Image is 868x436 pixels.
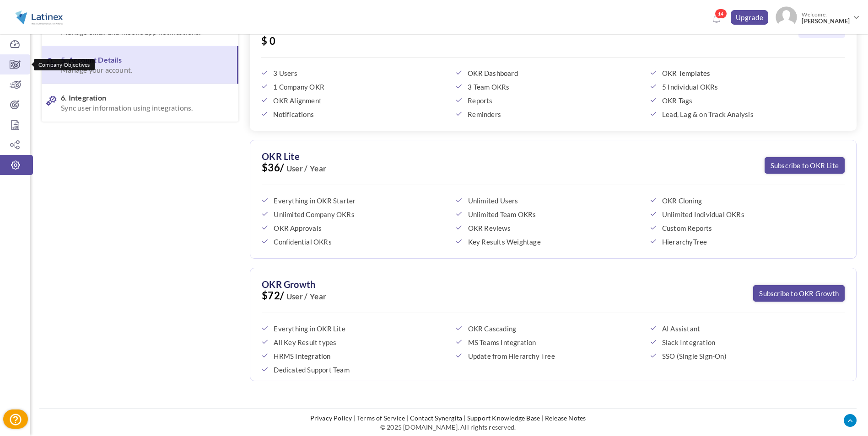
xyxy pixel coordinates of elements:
[468,210,635,218] span: Unlimited Team OKRs
[274,210,441,218] span: Unlimited Company OKRs
[468,96,635,105] span: Reports
[262,163,845,185] span: $36/
[61,103,217,112] span: Sync user information using integrations.
[464,414,465,423] li: |
[274,366,441,374] span: Dedicated Support Team
[468,110,635,118] span: Reminders
[262,152,300,161] label: OKR Lite
[468,352,635,360] span: Update from Hierarchy Tree
[42,84,238,122] a: 6. IntegrationSync user information using integrations.
[61,65,216,74] span: Manage your account.
[468,197,635,205] span: Unlimited Users
[274,197,441,205] span: Everything in OKR Starter
[261,37,845,58] span: $ 0
[61,93,217,112] span: 6. Integration
[274,224,441,232] span: OKR Approvals
[284,292,307,301] b: User /
[467,414,540,422] a: Support Knowledge Base
[662,210,829,218] span: Unlimited Individual OKRs
[273,69,440,77] span: 3 Users
[797,6,852,29] span: Welcome,
[406,414,408,423] li: |
[310,414,352,422] a: Privacy Policy
[39,423,857,432] p: © 2025 [DOMAIN_NAME]. All rights reserved.
[273,110,440,118] span: Notifications
[468,224,635,232] span: OKR Reviews
[772,3,863,29] a: Photo Welcome,[PERSON_NAME]
[468,338,635,346] span: MS Teams Integration
[307,292,326,301] b: Year
[274,238,441,246] span: Confidential OKRs
[34,59,95,70] div: Company Objectives
[662,338,829,346] span: Slack Integration
[765,157,845,174] a: Subscribe to OKR Lite
[410,414,462,422] a: Contact Synergita
[662,69,829,77] span: OKR Templates
[284,164,307,173] b: User /
[468,69,635,77] span: OKR Dashboard
[354,414,356,423] li: |
[307,164,326,173] b: Year
[662,352,829,360] span: SSO (Single Sign-On)
[61,55,216,74] span: 5. Account Details
[468,83,635,91] span: 3 Team OKRs
[662,324,829,333] span: AI Assistant
[731,10,769,25] a: Upgrade
[274,324,441,333] span: Everything in OKR Lite
[662,96,829,105] span: OKR Tags
[802,18,850,25] span: [PERSON_NAME]
[545,414,586,422] a: Release Notes
[273,83,440,91] span: 1 Company OKR
[262,291,845,313] span: $72/
[11,6,67,29] img: Logo
[662,83,829,91] span: 5 Individual OKRs
[468,324,635,333] span: OKR Cascading
[662,238,829,246] span: HierarchyTree
[662,224,829,232] span: Custom Reports
[776,6,797,28] img: Photo
[662,110,829,118] span: Lead, Lag & on Track Analysis
[709,12,724,27] a: Notifications
[753,285,845,302] a: Subscribe to OKR Growth
[274,338,441,346] span: All Key Result types
[468,238,635,246] span: Key Results Weightage
[273,96,440,105] span: OKR Alignment
[662,197,829,205] span: OKR Cloning
[262,280,315,289] label: OKR Growth
[357,414,405,422] a: Terms of Service
[274,352,441,360] span: HRMS Integration
[715,9,727,19] span: 14
[541,414,543,423] li: |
